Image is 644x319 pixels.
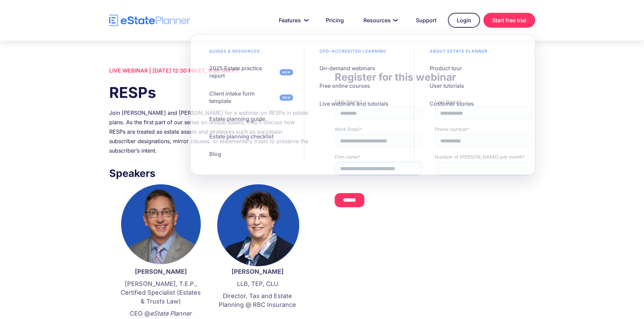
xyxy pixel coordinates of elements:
div: Join [PERSON_NAME] and [PERSON_NAME] for a webinar on RESPs in estate plans. As the first part of... [109,108,309,155]
span: Number of [PERSON_NAME] per month [100,56,188,61]
span: Phone number [100,28,132,34]
a: home [109,15,190,26]
a: Customer stories [421,96,482,110]
p: LLB, TEP, CLU [216,280,299,288]
a: Free online courses [311,79,379,93]
div: Free online courses [319,82,370,89]
a: Product tour [421,61,470,75]
div: 2025 Estate practice report [209,64,277,80]
strong: [PERSON_NAME] [135,268,187,275]
p: Director, Tax and Estate Planning @ RBC Insurance [216,292,299,309]
div: Blog [209,150,221,158]
a: Live webinars and tutorials [311,96,397,110]
div: Live webinars and tutorials [319,100,388,107]
div: On-demand webinars [319,64,375,72]
h3: Speakers [109,165,309,181]
a: Resources [355,14,404,27]
div: Client intake form template [209,89,277,105]
a: Pricing [318,14,352,27]
div: Estate planning checklist [209,133,273,140]
a: Login [448,13,480,28]
div: Product tour [430,64,462,72]
h1: RESPs [109,82,309,103]
p: CEO @ [119,309,202,318]
p: [PERSON_NAME], T.E.P., Certified Specialist (Estates & Trusts Law) [119,280,202,306]
a: Client intake form template [201,86,297,108]
a: Features [271,14,314,27]
div: About estate planner [421,48,496,58]
a: Support [408,14,445,27]
div: Guides & resources [201,48,268,58]
a: Estate planning guide [201,111,273,126]
span: Last Name [100,0,124,6]
a: On-demand webinars [311,61,384,75]
a: 2025 Estate practice report [201,61,297,83]
strong: [PERSON_NAME] [232,268,284,275]
a: Estate planning checklist [201,129,282,143]
a: Start free trial [483,13,535,28]
a: User tutorials [421,79,473,93]
a: Blog [201,147,230,161]
em: eState Planner [150,310,192,317]
div: Customer stories [430,100,474,107]
div: User tutorials [430,82,464,89]
div: LIVE WEBINAR | [DATE] 12:30 PM ET, 9:30 AM PT [109,66,309,75]
div: CPD–accredited learning [311,48,395,58]
div: Estate planning guide [209,115,265,122]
